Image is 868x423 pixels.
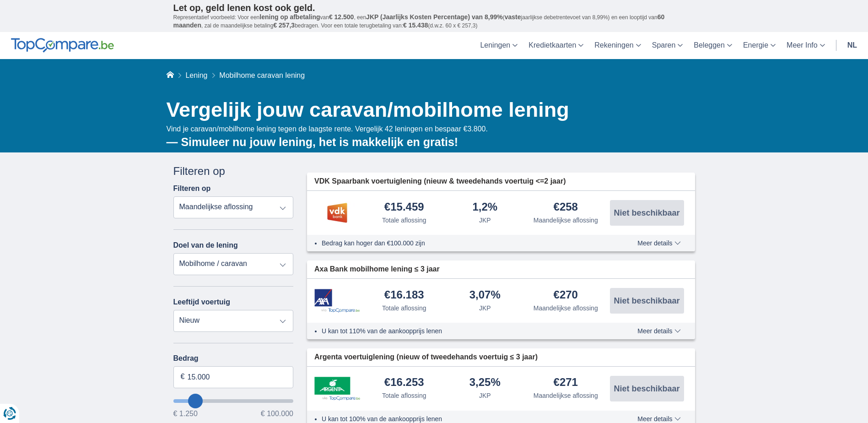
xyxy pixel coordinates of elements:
span: Mobilhome caravan lening [219,71,305,79]
span: € 15.438 [403,22,428,29]
a: Kredietkaarten [523,32,589,59]
span: € 1.250 [173,410,198,418]
div: €270 [554,289,578,302]
div: €15.459 [384,201,424,214]
div: 1,2% [472,201,497,214]
div: Totale aflossing [382,304,426,313]
span: VDK Spaarbank voertuiglening (nieuw & tweedehands voertuig <=2 jaar) [314,176,566,187]
a: Energie [738,32,781,59]
span: Axa Bank mobilhome lening ≤ 3 jaar [314,264,440,275]
a: Sparen [647,32,689,59]
span: Niet beschikbaar [614,385,679,393]
button: Niet beschikbaar [610,288,684,314]
span: € 12.500 [329,13,354,21]
div: 3,07% [469,289,501,302]
label: Doel van de lening [173,241,238,249]
div: Maandelijkse aflossing [534,391,598,400]
span: vaste [505,13,521,21]
label: Leeftijd voertuig [173,298,230,306]
li: U kan tot 110% van de aankoopprijs lenen [322,326,604,336]
p: Let op, geld lenen kost ook geld. [173,2,695,13]
span: Niet beschikbaar [614,297,679,305]
div: €271 [554,377,578,389]
a: Beleggen [688,32,738,59]
div: €16.183 [384,289,424,302]
p: Representatief voorbeeld: Voor een van , een ( jaarlijkse debetrentevoet van 8,99%) en een loopti... [173,13,695,30]
div: JKP [479,391,491,400]
span: € [181,372,185,382]
span: lening op afbetaling [259,13,320,21]
a: nl [842,32,863,59]
div: Totale aflossing [382,391,426,400]
div: JKP [479,304,491,313]
input: wantToBorrow [173,399,294,403]
button: Meer details [631,327,687,335]
span: Meer details [637,240,680,246]
button: Niet beschikbaar [610,376,684,401]
button: Niet beschikbaar [610,200,684,226]
div: Vind je caravan/mobilhome lening tegen de laagste rente. Vergelijk 42 leningen en bespaar €3.800. [167,124,695,150]
div: Filteren op [173,163,294,179]
div: 3,25% [469,377,501,389]
div: €16.253 [384,377,424,389]
span: JKP (Jaarlijks Kosten Percentage) van 8,99% [366,13,503,21]
img: product.pl.alt Axa Bank [314,289,360,313]
img: product.pl.alt VDK bank [314,201,360,224]
span: € 100.000 [261,410,293,418]
span: Argenta voertuiglening (nieuw of tweedehands voertuig ≤ 3 jaar) [314,352,538,363]
a: Home [167,71,174,79]
a: Rekeningen [589,32,646,59]
label: Bedrag [173,354,294,363]
div: €258 [554,201,578,214]
button: Meer details [631,415,687,423]
div: Totale aflossing [382,216,426,225]
b: — Simuleer nu jouw lening, het is makkelijk en gratis! [167,136,458,148]
span: Meer details [637,328,680,334]
img: product.pl.alt Argenta [314,377,360,401]
div: Maandelijkse aflossing [534,304,598,313]
li: Bedrag kan hoger dan €100.000 zijn [322,239,604,248]
span: 60 maanden [173,13,665,29]
img: TopCompare [11,38,114,53]
div: Maandelijkse aflossing [534,216,598,225]
a: Meer Info [781,32,830,59]
a: Lening [185,71,207,79]
div: JKP [479,216,491,225]
a: Leningen [474,32,523,59]
span: € 257,3 [273,22,295,29]
h1: Vergelijk jouw caravan/mobilhome lening [167,96,695,124]
button: Meer details [631,239,687,247]
span: Meer details [637,416,680,422]
label: Filteren op [173,184,211,193]
span: Niet beschikbaar [614,209,679,217]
